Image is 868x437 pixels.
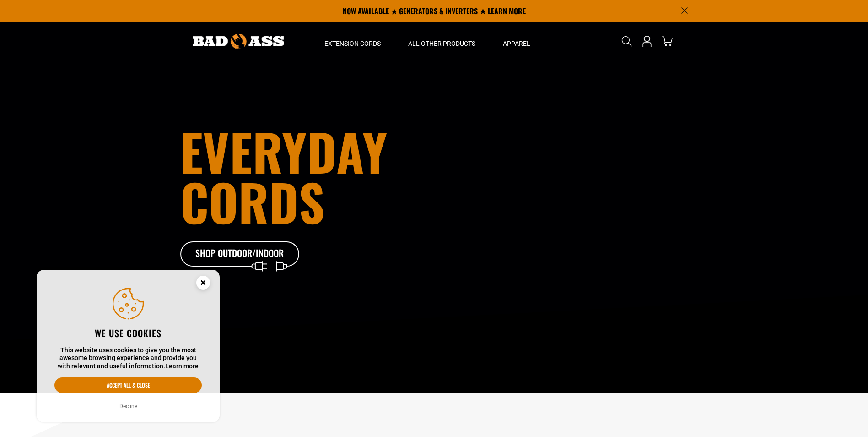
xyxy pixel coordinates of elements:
h1: Everyday cords [180,126,485,227]
summary: Search [620,34,634,49]
aside: Cookie Consent [37,270,220,423]
summary: Apparel [489,22,544,60]
button: Decline [117,402,140,411]
span: All Other Products [408,39,475,48]
a: Shop Outdoor/Indoor [180,241,299,267]
summary: All Other Products [394,22,489,60]
a: Learn more [165,362,199,370]
img: Bad Ass Extension Cords [193,34,284,49]
span: Apparel [503,39,530,48]
p: This website uses cookies to give you the most awesome browsing experience and provide you with r... [54,346,202,371]
span: Extension Cords [324,39,381,48]
summary: Extension Cords [311,22,394,60]
button: Accept all & close [54,377,202,393]
h2: We use cookies [54,327,202,339]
